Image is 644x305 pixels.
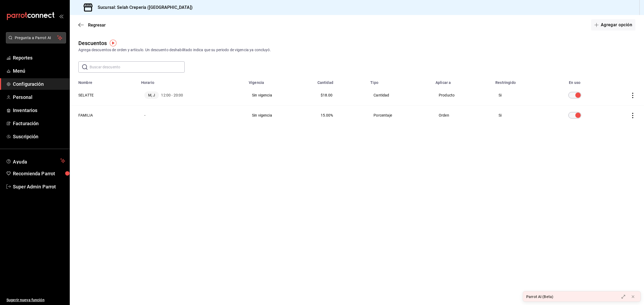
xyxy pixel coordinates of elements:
span: Personal [13,94,65,101]
span: Super Admin Parrot [13,183,65,190]
th: Restringido [492,77,548,85]
th: Aplicar a [432,77,492,85]
td: Orden [432,106,492,125]
span: Recomienda Parrot [13,170,65,177]
td: Producto [432,85,492,106]
td: Cantidad [367,85,432,106]
span: Configuración [13,80,65,88]
span: 15.00% [321,113,333,117]
span: M, J [144,91,159,99]
th: FAMILIA [70,106,138,125]
span: Ayuda [13,158,58,164]
button: Pregunta a Parrot AI [6,32,66,43]
span: Menú [13,67,65,75]
th: En uso [548,77,602,85]
td: Sin vigencia [246,85,314,106]
th: Vigencia [246,77,314,85]
table: discountsTable [70,77,644,125]
h3: Sucursal: Selah Crepería ([GEOGRAPHIC_DATA]) [93,4,193,11]
span: Sugerir nueva función [6,297,65,303]
button: actions [630,93,635,98]
span: Suscripción [13,133,65,140]
th: Horario [138,77,246,85]
button: actions [630,113,635,118]
th: SELATTE [70,85,138,106]
a: Pregunta a Parrot AI [4,39,66,44]
button: open_drawer_menu [59,14,63,18]
span: Pregunta a Parrot AI [15,35,57,41]
span: Inventarios [13,107,65,114]
th: Cantidad [314,77,367,85]
span: 12:00 - 20:00 [161,92,183,98]
button: Regresar [78,23,106,28]
td: - [138,106,246,125]
span: Reportes [13,54,65,61]
div: Descuentos [78,39,107,47]
td: Si [492,106,548,125]
th: Tipo [367,77,432,85]
div: Parrot AI (Beta) [526,294,553,300]
input: Buscar descuento [90,62,185,72]
td: Sin vigencia [246,106,314,125]
button: Agregar opción [591,19,635,31]
span: Facturación [13,120,65,127]
span: Regresar [88,23,106,28]
td: Si [492,85,548,106]
img: Tooltip marker [110,40,116,46]
td: Porcentaje [367,106,432,125]
span: $18.00 [321,93,333,97]
div: Agrega descuentos de orden y artículo. Un descuento deshabilitado indica que su periodo de vigenc... [78,47,635,53]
